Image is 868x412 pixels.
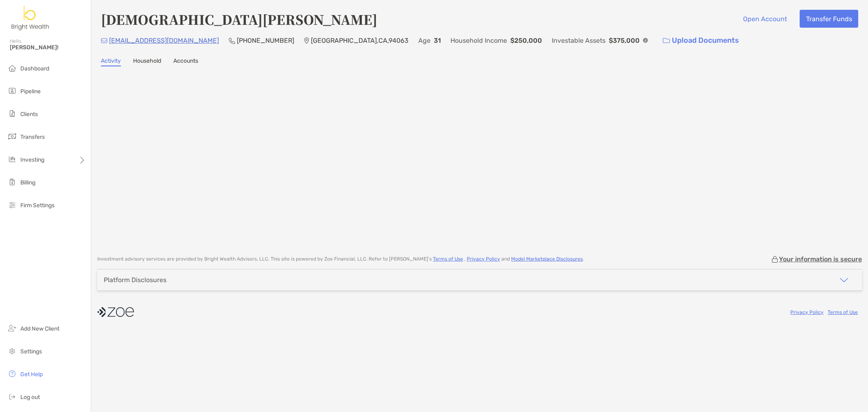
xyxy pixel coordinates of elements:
[7,109,17,118] img: clients icon
[7,323,17,333] img: add_new_client icon
[133,57,161,66] a: Household
[552,35,606,46] p: Investable Assets
[304,37,309,44] img: Location Icon
[658,32,744,49] a: Upload Documents
[20,394,40,401] span: Log out
[104,276,166,284] div: Platform Disclosures
[10,3,51,33] img: Zoe Logo
[10,44,86,51] span: [PERSON_NAME]!
[173,57,198,66] a: Accounts
[20,325,59,332] span: Add New Client
[7,63,17,73] img: dashboard icon
[20,156,44,163] span: Investing
[237,35,294,46] p: [PHONE_NUMBER]
[790,309,824,315] a: Privacy Policy
[7,392,17,401] img: logout icon
[7,346,17,356] img: settings icon
[609,35,640,46] p: $375,000
[20,202,55,209] span: Firm Settings
[101,10,377,28] h4: [DEMOGRAPHIC_DATA][PERSON_NAME]
[109,35,219,46] p: [EMAIL_ADDRESS][DOMAIN_NAME]
[7,154,17,164] img: investing icon
[20,371,43,378] span: Get Help
[839,275,849,285] img: icon arrow
[7,86,17,96] img: pipeline icon
[97,303,134,321] img: company logo
[434,35,441,46] p: 31
[828,309,858,315] a: Terms of Use
[20,111,38,118] span: Clients
[20,65,49,72] span: Dashboard
[311,35,409,46] p: [GEOGRAPHIC_DATA] , CA , 94063
[20,179,35,186] span: Billing
[101,57,121,66] a: Activity
[800,10,858,28] button: Transfer Funds
[20,88,41,95] span: Pipeline
[510,35,542,46] p: $250,000
[7,177,17,187] img: billing icon
[737,10,793,28] button: Open Account
[467,256,500,262] a: Privacy Policy
[7,131,17,141] img: transfers icon
[101,38,107,43] img: Email Icon
[7,200,17,210] img: firm-settings icon
[663,38,670,44] img: button icon
[418,35,431,46] p: Age
[229,37,235,44] img: Phone Icon
[433,256,463,262] a: Terms of Use
[450,35,507,46] p: Household Income
[7,369,17,379] img: get-help icon
[97,256,584,262] p: Investment advisory services are provided by Bright Wealth Advisors, LLC . This site is powered b...
[779,255,862,263] p: Your information is secure
[20,348,42,355] span: Settings
[511,256,583,262] a: Model Marketplace Disclosures
[20,134,45,140] span: Transfers
[643,38,648,43] img: Info Icon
